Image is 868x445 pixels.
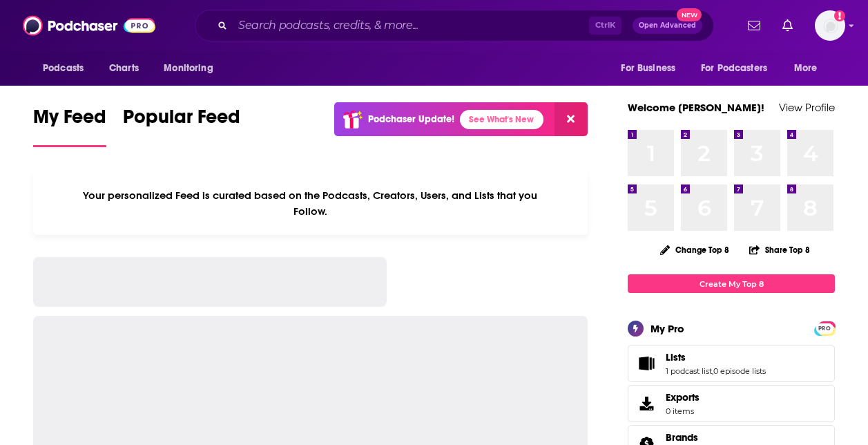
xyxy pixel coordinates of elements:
[749,236,811,263] button: Share Top 8
[652,241,737,258] button: Change Top 8
[666,406,700,416] span: 0 items
[33,55,102,82] button: open menu
[701,59,767,78] span: For Podcasters
[677,8,702,21] span: New
[666,391,700,404] span: Exports
[628,274,835,293] a: Create My Top 8
[460,110,543,129] a: See What's New
[589,17,621,35] span: Ctrl K
[628,101,764,114] a: Welcome [PERSON_NAME]!
[712,366,713,376] span: ,
[628,385,835,422] a: Exports
[713,366,766,376] a: 0 episode lists
[816,323,833,334] span: PRO
[633,354,660,373] a: Lists
[368,113,454,125] p: Podchaser Update!
[611,55,693,82] button: open menu
[794,59,818,78] span: More
[164,59,213,78] span: Monitoring
[666,366,712,376] a: 1 podcast list
[33,105,106,137] span: My Feed
[777,14,798,37] a: Show notifications dropdown
[666,351,686,363] span: Lists
[639,22,696,29] span: Open Advanced
[742,14,766,37] a: Show notifications dropdown
[43,59,84,78] span: Podcasts
[666,431,698,444] span: Brands
[154,55,231,82] button: open menu
[815,10,845,41] span: Logged in as Shift_2
[33,172,588,235] div: Your personalized Feed is curated based on the Podcasts, Creators, Users, and Lists that you Follow.
[784,55,835,82] button: open menu
[195,10,714,41] div: Search podcasts, credits, & more...
[233,15,589,37] input: Search podcasts, credits, & more...
[834,10,845,21] svg: Add a profile image
[815,10,845,41] img: User Profile
[666,431,705,444] a: Brands
[100,55,147,82] a: Charts
[692,55,787,82] button: open menu
[33,105,106,147] a: My Feed
[633,17,702,34] button: Open AdvancedNew
[123,105,240,147] a: Popular Feed
[633,394,660,413] span: Exports
[123,105,240,137] span: Popular Feed
[109,59,139,78] span: Charts
[621,59,675,78] span: For Business
[816,323,833,333] a: PRO
[650,322,684,335] div: My Pro
[23,12,155,39] img: Podchaser - Follow, Share and Rate Podcasts
[628,345,835,382] span: Lists
[666,351,766,363] a: Lists
[815,10,845,41] button: Show profile menu
[779,101,835,114] a: View Profile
